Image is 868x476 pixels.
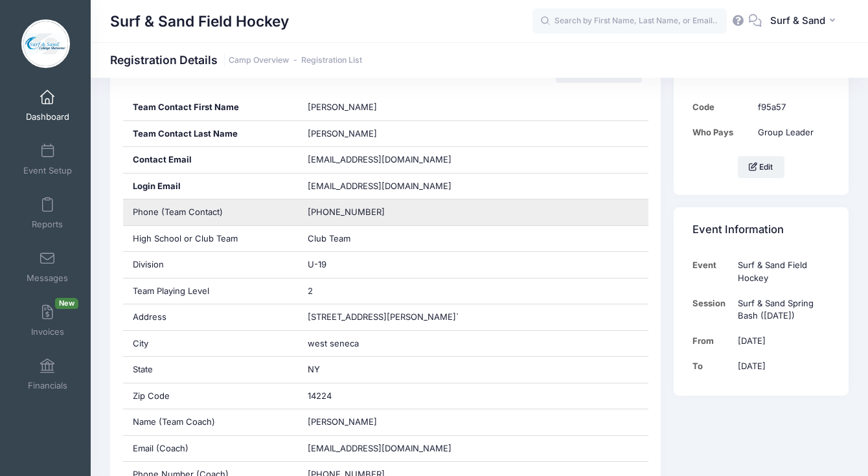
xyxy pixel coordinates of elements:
[308,180,470,193] span: [EMAIL_ADDRESS][DOMAIN_NAME]
[123,95,298,120] div: Team Contact First Name
[17,190,78,236] a: Reports
[692,212,784,249] h4: Event Information
[732,253,830,291] td: Surf & Sand Field Hockey
[692,328,732,354] td: From
[21,19,70,68] img: Surf & Sand Field Hockey
[692,120,751,145] td: Who Pays
[732,328,830,354] td: [DATE]
[17,137,78,182] a: Event Setup
[308,338,359,348] span: west seneca
[123,383,298,409] div: Zip Code
[23,165,72,176] span: Event Setup
[123,436,298,462] div: Email (Coach)
[229,56,289,65] a: Camp Overview
[308,154,451,164] span: [EMAIL_ADDRESS][DOMAIN_NAME]
[123,409,298,435] div: Name (Team Coach)
[27,273,68,284] span: Messages
[123,121,298,147] div: Team Contact Last Name
[308,364,320,374] span: NY
[762,6,849,36] button: Surf & Sand
[123,331,298,357] div: City
[123,199,298,225] div: Phone (Team Contact)
[301,56,362,65] a: Registration List
[17,83,78,128] a: Dashboard
[123,252,298,278] div: Division
[28,380,67,391] span: Financials
[123,304,298,330] div: Address
[308,286,313,296] span: 2
[738,156,784,178] button: Edit
[31,326,64,337] span: Invoices
[308,416,377,427] span: [PERSON_NAME]
[123,174,298,199] div: Login Email
[692,291,732,329] td: Session
[110,53,362,67] h1: Registration Details
[751,120,829,145] td: Group Leader
[17,244,78,289] a: Messages
[308,312,459,322] span: [STREET_ADDRESS][PERSON_NAME]`
[123,278,298,304] div: Team Playing Level
[26,111,69,122] span: Dashboard
[732,354,830,379] td: [DATE]
[308,233,350,244] span: Club Team
[17,298,78,343] a: InvoicesNew
[308,128,377,139] span: [PERSON_NAME]
[692,95,751,120] td: Code
[308,391,332,401] span: 14224
[751,95,829,120] td: f95a57
[123,357,298,383] div: State
[770,14,825,28] span: Surf & Sand
[17,352,78,397] a: Financials
[55,298,78,309] span: New
[692,253,732,291] td: Event
[308,207,385,217] span: [PHONE_NUMBER]
[532,8,727,34] input: Search by First Name, Last Name, or Email...
[123,147,298,173] div: Contact Email
[732,291,830,329] td: Surf & Sand Spring Bash ([DATE])
[308,102,377,112] span: [PERSON_NAME]
[32,219,63,230] span: Reports
[692,354,732,379] td: To
[123,226,298,252] div: High School or Club Team
[308,443,451,453] span: [EMAIL_ADDRESS][DOMAIN_NAME]
[110,6,289,36] h1: Surf & Sand Field Hockey
[308,259,326,269] span: U-19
